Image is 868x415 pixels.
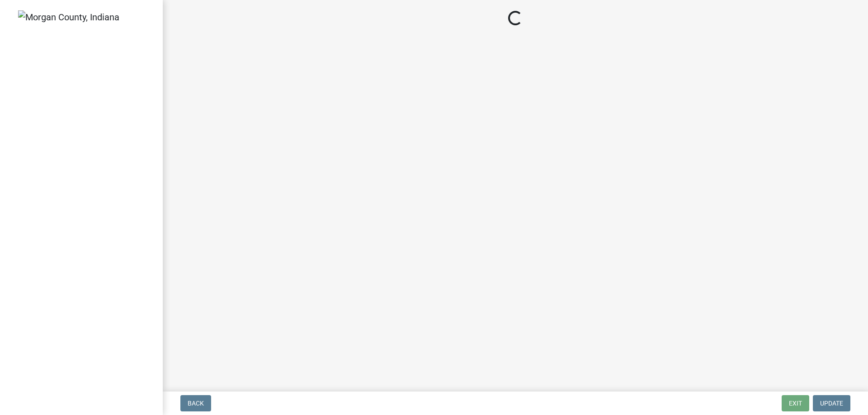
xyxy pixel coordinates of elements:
[188,400,204,407] span: Back
[820,400,843,407] span: Update
[180,395,211,411] button: Back
[782,395,809,411] button: Exit
[813,395,850,411] button: Update
[18,10,119,24] img: Morgan County, Indiana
